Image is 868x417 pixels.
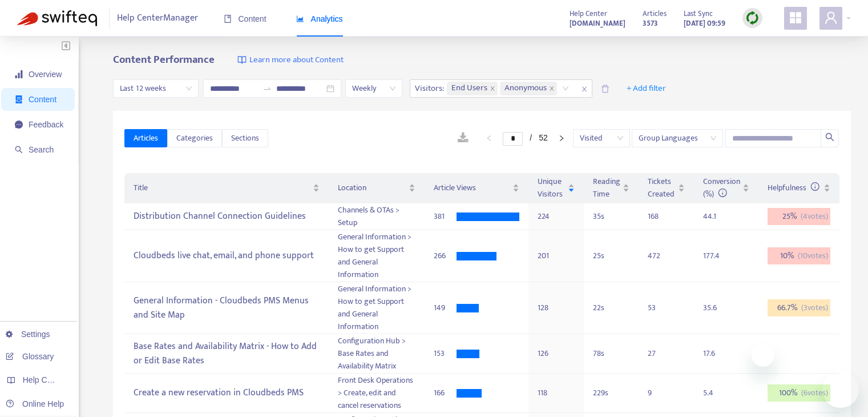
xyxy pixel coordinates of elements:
[538,302,575,314] div: 128
[224,14,267,23] span: Content
[15,70,23,78] span: signal
[530,133,532,142] span: /
[639,173,694,203] th: Tickets Created
[538,210,575,223] div: 224
[538,347,575,360] div: 126
[296,14,343,23] span: Analytics
[249,54,344,67] span: Learn more about Content
[338,182,406,194] span: Location
[822,371,859,408] iframe: Botón para iniciar la ventana de mensajería
[593,387,629,399] div: 229 s
[237,54,344,67] a: Learn more about Content
[584,173,639,203] th: Reading Time
[15,121,23,129] span: message
[703,250,726,262] div: 177.4
[224,15,232,23] span: book
[6,330,50,339] a: Settings
[570,7,607,20] span: Help Center
[703,387,726,399] div: 5.4
[703,302,726,314] div: 35.6
[684,17,725,30] strong: [DATE] 09:59
[627,82,666,95] span: + Add filter
[29,70,62,79] span: Overview
[29,95,56,104] span: Content
[825,133,834,142] span: search
[558,135,565,142] span: right
[124,173,329,203] th: Title
[480,131,498,145] button: left
[648,175,676,201] span: Tickets Created
[434,182,510,194] span: Article Views
[176,132,213,145] span: Categories
[451,82,487,95] span: End Users
[329,203,425,230] td: Channels & OTAs > Setup
[263,84,272,93] span: to
[434,210,457,223] div: 381
[6,352,54,361] a: Glossary
[434,387,457,399] div: 166
[29,145,54,154] span: Search
[134,132,158,145] span: Articles
[580,130,623,147] span: Visited
[237,55,247,65] img: image-link
[684,7,713,20] span: Last Sync
[329,173,425,203] th: Location
[643,7,667,20] span: Articles
[593,250,629,262] div: 25 s
[648,302,671,314] div: 53
[789,11,802,25] span: appstore
[768,299,830,316] div: 66.7 %
[17,10,97,26] img: Swifteq
[593,210,629,223] div: 35 s
[801,387,828,399] span: ( 6 votes)
[593,302,629,314] div: 22 s
[167,129,222,147] button: Categories
[434,302,457,314] div: 149
[29,120,63,129] span: Feedback
[434,347,457,360] div: 153
[798,250,828,262] span: ( 10 votes)
[486,135,492,142] span: left
[648,250,671,262] div: 472
[639,130,716,147] span: Group Languages
[801,210,828,223] span: ( 4 votes)
[648,347,671,360] div: 27
[577,82,592,96] span: close
[117,7,198,29] span: Help Center Manager
[6,399,64,408] a: Online Help
[480,131,498,145] li: Previous Page
[15,95,23,103] span: container
[113,51,215,69] b: Content Performance
[570,17,625,30] a: [DOMAIN_NAME]
[120,80,192,97] span: Last 12 weeks
[134,247,320,266] div: Cloudbeds live chat, email, and phone support
[222,129,268,147] button: Sections
[263,84,272,93] span: swap-right
[618,79,675,98] button: + Add filter
[538,387,575,399] div: 118
[824,11,838,25] span: user
[434,250,457,262] div: 266
[231,132,259,145] span: Sections
[552,131,571,145] li: Next Page
[134,337,320,370] div: Base Rates and Availability Matrix - How to Add or Edit Base Rates
[134,207,320,226] div: Distribution Channel Connection Guidelines
[329,230,425,282] td: General Information > How to get Support and General Information
[352,80,395,97] span: Weekly
[643,17,658,30] strong: 3573
[703,347,726,360] div: 17.6
[768,247,830,264] div: 10 %
[593,175,620,201] span: Reading Time
[296,15,304,23] span: area-chart
[490,86,495,91] span: close
[504,82,547,95] span: Anonymous
[538,175,566,201] span: Unique Visitors
[593,347,629,360] div: 78 s
[124,129,167,147] button: Articles
[329,374,425,413] td: Front Desk Operations > Create, edit and cancel reservations
[703,210,726,223] div: 44.1
[768,208,830,225] div: 25 %
[570,17,625,30] strong: [DOMAIN_NAME]
[447,82,498,95] span: End Users
[134,291,320,324] div: General Information - Cloudbeds PMS Menus and Site Map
